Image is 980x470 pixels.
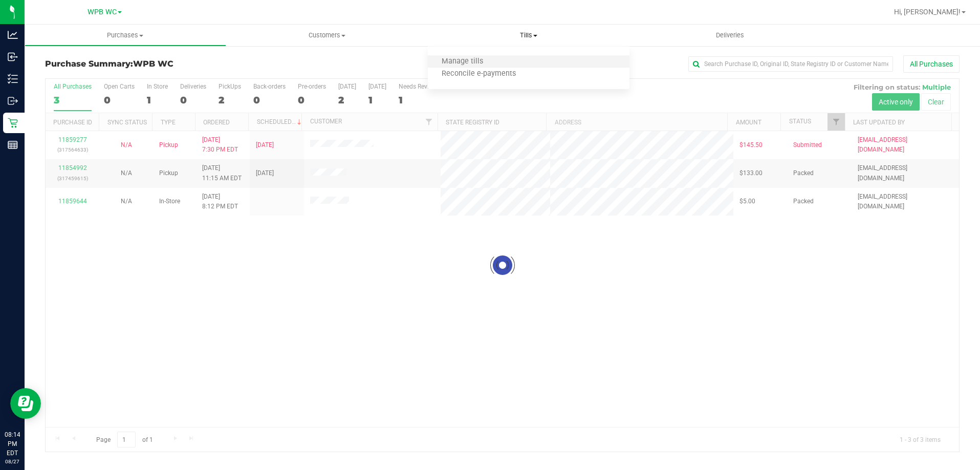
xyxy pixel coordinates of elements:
[25,25,226,46] a: Purchases
[428,25,629,46] a: Tills Manage tills Reconcile e-payments
[629,25,831,46] a: Deliveries
[5,430,20,458] p: 08:14 PM EDT
[8,30,18,40] inline-svg: Analytics
[8,96,18,106] inline-svg: Outbound
[894,8,961,16] span: Hi, [PERSON_NAME]!
[428,57,497,66] span: Manage tills
[8,74,18,84] inline-svg: Inventory
[5,458,20,465] p: 08/27
[45,59,350,69] h3: Purchase Summary:
[702,31,758,40] span: Deliveries
[8,52,18,62] inline-svg: Inbound
[688,56,893,72] input: Search Purchase ID, Original ID, State Registry ID or Customer Name...
[428,70,530,78] span: Reconcile e-payments
[10,388,41,419] iframe: Resource center
[226,25,428,46] a: Customers
[227,31,427,40] span: Customers
[8,140,18,150] inline-svg: Reports
[428,31,629,40] span: Tills
[903,55,960,73] button: All Purchases
[88,8,117,16] span: WPB WC
[133,59,173,69] span: WPB WC
[25,31,226,40] span: Purchases
[8,118,18,128] inline-svg: Retail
